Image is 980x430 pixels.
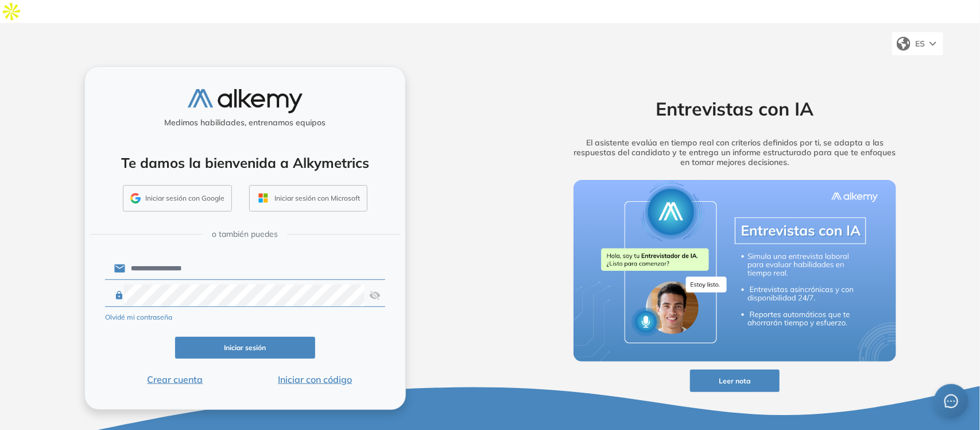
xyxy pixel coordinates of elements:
[123,185,232,212] button: Iniciar sesión con Google
[175,337,315,359] button: Iniciar sesión
[249,185,367,212] button: Iniciar sesión con Microsoft
[245,373,385,386] button: Iniciar con código
[690,370,780,392] button: Leer nota
[929,41,936,46] img: arrow
[130,193,141,204] img: GMAIL_ICON
[212,228,278,240] span: o también puedes
[105,373,245,386] button: Crear cuenta
[897,37,911,51] img: world
[188,89,303,113] img: logo-alkemy
[915,39,925,49] span: ES
[257,191,270,205] img: OUTLOOK_ICON
[556,138,914,167] h5: El asistente evalúa en tiempo real con criterios definidos por ti, se adapta a las respuestas del...
[556,98,914,120] h2: Entrevistas con IA
[369,285,381,306] img: asd
[944,394,958,408] span: message
[105,312,172,322] button: Olvidé mi contraseña
[100,155,390,171] h4: Te damos la bienvenida a Alkymetrics
[90,118,401,128] h5: Medimos habilidades, entrenamos equipos
[574,180,896,362] img: img-more-info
